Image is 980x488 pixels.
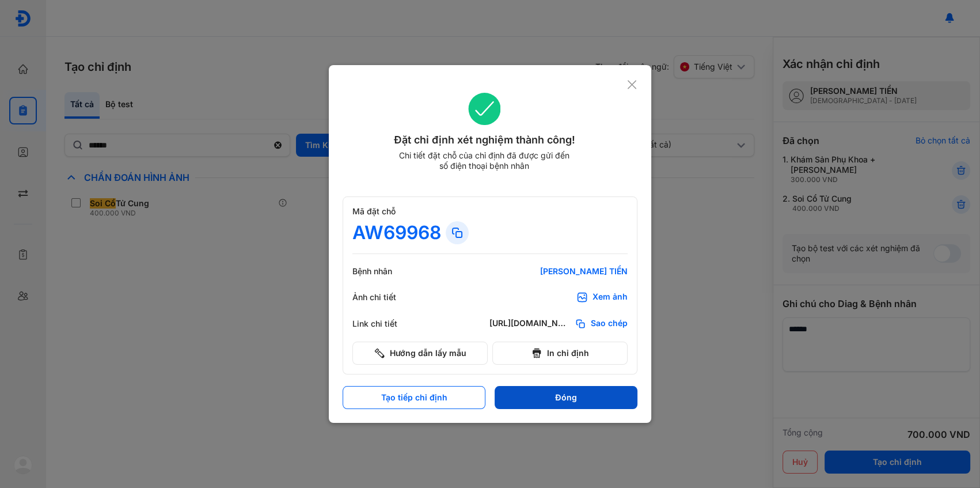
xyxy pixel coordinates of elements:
[352,206,628,217] div: Mã đặt chỗ
[352,292,421,302] div: Ảnh chi tiết
[592,292,628,303] div: Xem ảnh
[489,266,628,277] div: [PERSON_NAME] TIỀN
[591,318,628,330] span: Sao chép
[343,132,626,148] div: Đặt chỉ định xét nghiệm thành công!
[352,342,488,365] button: Hướng dẫn lấy mẫu
[352,319,421,329] div: Link chi tiết
[492,342,628,365] button: In chỉ định
[495,386,637,409] button: Đóng
[394,150,575,171] div: Chi tiết đặt chỗ của chỉ định đã được gửi đến số điện thoại bệnh nhân
[343,386,485,409] button: Tạo tiếp chỉ định
[489,318,570,330] div: [URL][DOMAIN_NAME]
[352,221,441,244] div: AW69968
[352,266,421,277] div: Bệnh nhân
